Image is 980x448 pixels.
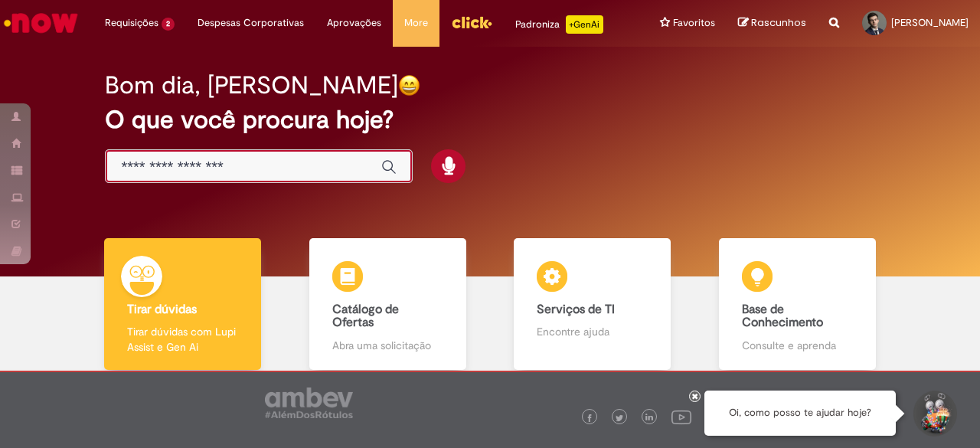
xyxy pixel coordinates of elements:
[327,15,381,31] span: Aprovações
[80,238,286,371] a: Tirar dúvidas Tirar dúvidas com Lupi Assist e Gen Ai
[751,15,806,30] span: Rascunhos
[105,15,158,31] span: Requisições
[742,338,853,353] p: Consulte e aprenda
[586,414,593,422] img: logo_footer_facebook.png
[286,238,491,371] a: Catálogo de Ofertas Abra uma solicitação
[332,338,443,353] p: Abra uma solicitação
[738,16,806,31] a: Rascunhos
[332,302,399,331] b: Catálogo de Ofertas
[671,407,691,427] img: logo_footer_youtube.png
[2,8,80,38] img: ServiceNow
[127,324,238,355] p: Tirar dúvidas com Lupi Assist e Gen Ai
[673,15,715,31] span: Favoritos
[891,16,969,29] span: [PERSON_NAME]
[265,388,353,418] img: logo_footer_ambev_rotulo_gray.png
[537,302,615,317] b: Serviços de TI
[451,11,492,34] img: click_logo_yellow_360x200.png
[704,391,896,436] div: Oi, como posso te ajudar hoje?
[404,15,428,31] span: More
[742,302,823,331] b: Base de Conhecimento
[490,238,695,371] a: Serviços de TI Encontre ajuda
[162,18,175,31] span: 2
[616,414,623,422] img: logo_footer_twitter.png
[127,302,197,317] b: Tirar dúvidas
[105,72,398,99] h2: Bom dia, [PERSON_NAME]
[566,15,603,34] p: +GenAi
[398,74,420,96] img: happy-face.png
[515,15,603,34] div: Padroniza
[695,238,900,371] a: Base de Conhecimento Consulte e aprenda
[537,324,648,339] p: Encontre ajuda
[198,15,304,31] span: Despesas Corporativas
[645,414,653,423] img: logo_footer_linkedin.png
[105,106,874,133] h2: O que você procura hoje?
[911,391,957,437] button: Iniciar Conversa de Suporte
